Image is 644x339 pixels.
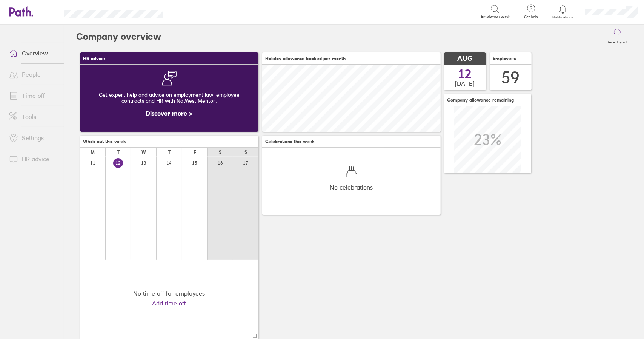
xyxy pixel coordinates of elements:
span: [DATE] [455,80,475,87]
h2: Company overview [76,25,161,49]
span: No celebrations [330,184,373,191]
div: No time off for employees [134,290,205,297]
a: Notifications [551,4,575,20]
a: Tools [3,109,64,124]
a: Discover more > [146,109,193,117]
span: 12 [458,68,472,80]
div: S [219,149,221,155]
div: Search [183,8,203,15]
a: Overview [3,46,64,61]
div: T [168,149,171,155]
span: Notifications [551,15,575,20]
span: Who's out this week [83,139,126,144]
span: HR advice [83,56,105,61]
span: Employees [493,56,516,61]
span: Company allowance remaining [447,97,514,103]
button: Reset layout [602,25,632,49]
div: Get expert help and advice on employment law, employee contracts and HR with NatWest Mentor. [86,86,252,110]
div: W [141,149,146,155]
a: Settings [3,130,64,145]
span: Holiday allowance booked per month [265,56,346,61]
div: T [117,149,120,155]
div: 59 [502,68,520,87]
div: S [244,149,247,155]
span: AUG [458,55,473,63]
a: Add time off [152,300,186,307]
a: Time off [3,88,64,103]
label: Reset layout [602,38,632,45]
a: People [3,67,64,82]
div: F [194,149,196,155]
span: Celebrations this week [265,139,315,144]
a: HR advice [3,151,64,166]
div: M [91,149,95,155]
span: Employee search [481,14,510,19]
span: Get help [519,15,543,19]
